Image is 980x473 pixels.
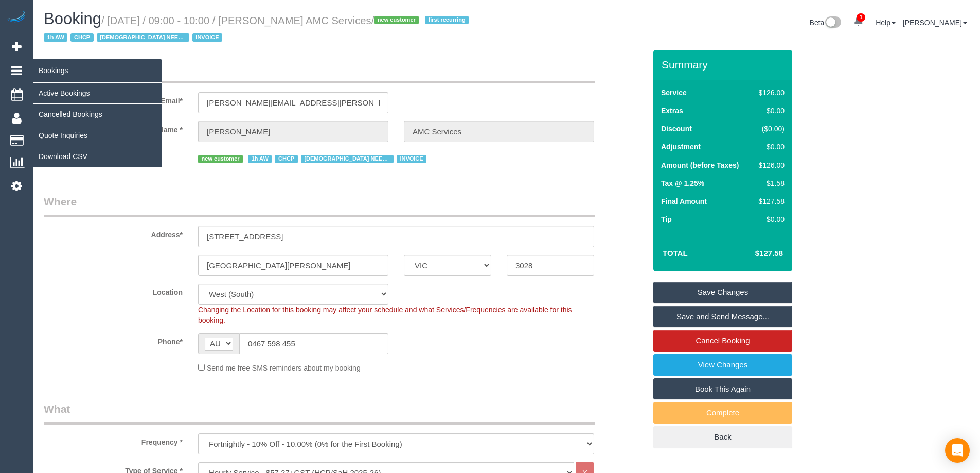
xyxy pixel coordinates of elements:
a: Download CSV [33,146,162,167]
span: new customer [374,16,419,24]
label: Discount [661,124,692,134]
ul: Bookings [33,82,162,167]
span: 1 [857,13,865,22]
input: Phone* [239,333,388,354]
strong: Total [663,249,688,257]
a: Beta [810,19,842,27]
span: [DEMOGRAPHIC_DATA] NEEDED [97,33,189,42]
label: Adjustment [661,142,701,152]
a: Back [653,426,792,448]
label: Address* [36,226,190,240]
label: Tip [661,214,672,224]
legend: What [44,401,595,425]
span: INVOICE [397,155,426,163]
input: Email* [198,92,388,113]
div: Open Intercom Messenger [945,438,970,463]
a: Cancel Booking [653,330,792,352]
h3: Summary [662,59,787,71]
span: Booking [44,10,101,28]
label: Final Amount [661,196,707,206]
div: $1.58 [755,178,785,188]
a: Save Changes [653,282,792,303]
input: Last Name* [404,121,594,142]
a: Quote Inquiries [33,125,162,146]
input: Post Code* [507,255,594,276]
span: INVOICE [192,33,222,42]
span: Changing the Location for this booking may affect your schedule and what Services/Frequencies are... [198,306,572,324]
div: $127.58 [755,196,785,206]
span: Send me free SMS reminders about my booking [207,364,361,372]
a: Save and Send Message... [653,306,792,327]
label: Tax @ 1.25% [661,178,704,188]
div: $0.00 [755,142,785,152]
div: $126.00 [755,87,785,98]
img: Automaid Logo [6,10,27,25]
span: 1h AW [44,33,67,42]
input: Suburb* [198,255,388,276]
span: new customer [198,155,243,163]
a: Cancelled Bookings [33,104,162,125]
div: $0.00 [755,214,785,224]
img: New interface [824,16,841,30]
legend: Who [44,60,595,83]
span: 1h AW [248,155,272,163]
span: Bookings [33,59,162,82]
span: CHCP [70,33,93,42]
label: Location [36,284,190,297]
a: 1 [848,10,868,33]
label: Phone* [36,333,190,347]
a: [PERSON_NAME] [903,19,967,27]
span: CHCP [275,155,297,163]
span: first recurring [425,16,469,24]
a: Book This Again [653,378,792,400]
label: Amount (before Taxes) [661,160,739,170]
div: ($0.00) [755,124,785,134]
h4: $127.58 [724,249,783,258]
span: [DEMOGRAPHIC_DATA] NEEDED [301,155,394,163]
a: View Changes [653,354,792,376]
label: Service [661,87,687,98]
label: Extras [661,106,683,116]
a: Active Bookings [33,83,162,103]
label: Frequency * [36,433,190,447]
input: First Name* [198,121,388,142]
small: / [DATE] / 09:00 - 10:00 / [PERSON_NAME] AMC Services [44,15,472,44]
div: $0.00 [755,106,785,116]
div: $126.00 [755,160,785,170]
legend: Where [44,194,595,217]
a: Help [876,19,896,27]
